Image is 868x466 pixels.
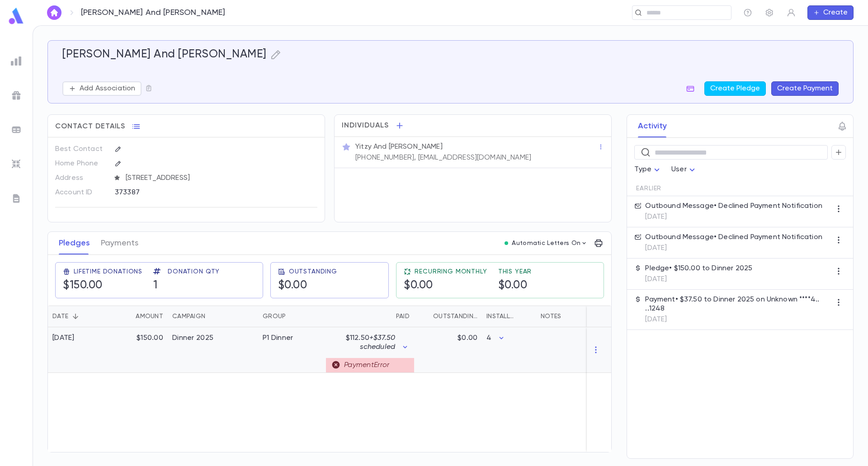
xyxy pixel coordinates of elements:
[404,279,433,292] h5: $0.00
[671,161,698,179] div: User
[636,185,661,192] span: Earlier
[771,81,839,96] button: Create Payment
[68,309,83,324] button: Sort
[501,237,591,249] button: Automatic Letters On
[168,306,258,327] div: Campaign
[172,306,205,327] div: Campaign
[645,212,822,221] p: [DATE]
[55,156,107,171] p: Home Phone
[74,268,142,275] span: Lifetime Donations
[486,306,517,327] div: Installments
[330,334,395,352] p: $112.50
[645,233,822,242] p: Outbound Message • Declined Payment Notification
[48,306,109,327] div: Date
[109,327,168,373] div: $150.00
[81,8,226,18] p: [PERSON_NAME] And [PERSON_NAME]
[326,358,414,372] div: Payment Error
[263,334,293,343] div: P1 Dinner
[258,306,326,327] div: Group
[638,115,667,137] button: Activity
[168,268,220,275] span: Donation Qty
[52,306,68,327] div: Date
[382,309,396,324] button: Sort
[634,161,662,179] div: Type
[62,48,267,61] h5: [PERSON_NAME] And [PERSON_NAME]
[360,334,395,351] span: + $37.50 scheduled
[414,306,482,327] div: Outstanding
[115,185,273,199] div: 373387
[136,306,163,327] div: Amount
[263,306,286,327] div: Group
[55,122,125,131] span: Contact Details
[55,142,107,156] p: Best Contact
[458,334,477,343] p: $0.00
[342,121,389,130] span: Individuals
[101,232,138,254] button: Payments
[49,9,60,16] img: home_white.a664292cf8c1dea59945f0da9f25487c.svg
[433,306,477,327] div: Outstanding
[11,193,22,204] img: letters_grey.7941b92b52307dd3b8a917253454ce1c.svg
[645,264,752,273] p: Pledge • $150.00 to Dinner 2025
[109,306,168,327] div: Amount
[11,56,22,66] img: reports_grey.c525e4749d1bce6a11f5fe2a8de1b229.svg
[52,334,75,343] div: [DATE]
[536,306,649,327] div: Notes
[486,334,491,343] p: 4
[11,90,22,101] img: campaigns_grey.99e729a5f7ee94e3726e6486bddda8f1.svg
[541,306,561,327] div: Notes
[807,5,854,20] button: Create
[396,306,410,327] div: Paid
[517,309,532,324] button: Sort
[121,309,136,324] button: Sort
[122,174,318,183] span: [STREET_ADDRESS]
[482,306,536,327] div: Installments
[498,268,532,275] span: This Year
[172,334,213,343] div: Dinner 2025
[415,268,487,275] span: Recurring Monthly
[498,279,528,292] h5: $0.00
[289,268,337,275] span: Outstanding
[326,306,414,327] div: Paid
[80,84,135,93] p: Add Association
[11,124,22,135] img: batches_grey.339ca447c9d9533ef1741baa751efc33.svg
[355,142,443,151] p: Yitzy And [PERSON_NAME]
[512,240,580,247] p: Automatic Letters On
[645,244,822,253] p: [DATE]
[355,153,531,162] p: [PHONE_NUMBER], [EMAIL_ADDRESS][DOMAIN_NAME]
[645,202,822,211] p: Outbound Message • Declined Payment Notification
[62,81,142,96] button: Add Association
[153,279,158,292] h5: 1
[634,166,651,173] span: Type
[55,185,107,200] p: Account ID
[645,295,831,313] p: Payment • $37.50 to Dinner 2025 on Unknown ****4.. ..1248
[419,309,433,324] button: Sort
[671,166,687,173] span: User
[11,159,22,169] img: imports_grey.530a8a0e642e233f2baf0ef88e8c9fcb.svg
[7,7,25,25] img: logo
[645,315,831,324] p: [DATE]
[645,275,752,284] p: [DATE]
[205,309,220,324] button: Sort
[63,279,103,292] h5: $150.00
[59,232,90,254] button: Pledges
[278,279,307,292] h5: $0.00
[286,309,300,324] button: Sort
[704,81,766,96] button: Create Pledge
[55,171,107,185] p: Address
